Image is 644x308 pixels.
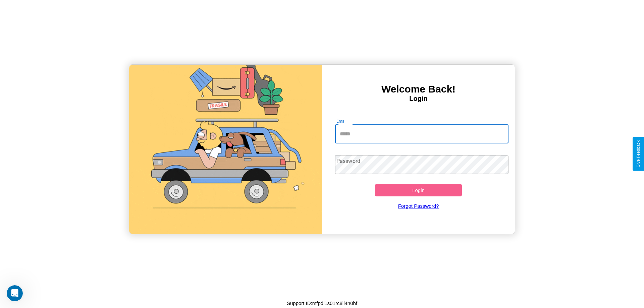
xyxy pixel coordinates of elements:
[287,299,357,308] p: Support ID: mfpdl1s01rc8ll4n0hf
[336,118,347,124] label: Email
[129,65,322,234] img: gif
[322,95,515,103] h4: Login
[7,285,23,301] iframe: Intercom live chat
[322,83,515,95] h3: Welcome Back!
[636,140,641,168] div: Give Feedback
[332,196,505,215] a: Forgot Password?
[375,184,462,196] button: Login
